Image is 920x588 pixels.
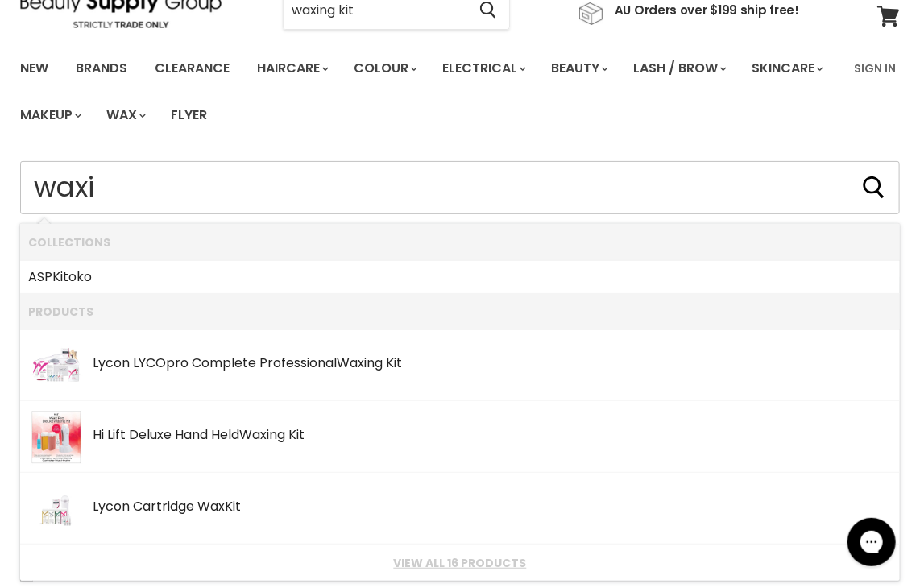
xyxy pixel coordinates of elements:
a: Brands [64,52,139,85]
li: Products: Lycon LYCOpro Complete Professional Waxing Kit [20,329,900,401]
div: Lycon Cartridge Wax [93,499,892,516]
img: Cartridge-Kit_WEB_200x.jpg [28,481,85,537]
b: Waxing [239,425,285,444]
li: Products: Lycon Cartridge Wax Kit [20,473,900,545]
a: Haircare [245,52,338,85]
a: Sign In [844,52,905,85]
img: Complete-Kit_WEB-1_200x.jpg [28,337,85,394]
b: Kit [386,354,402,372]
input: Search [20,161,900,214]
li: View All [20,545,900,581]
a: Skincare [740,52,833,85]
b: Kit [52,267,68,286]
a: Lash / Brow [621,52,736,85]
a: View all 16 products [28,557,892,569]
form: Product [20,161,900,214]
li: Collections [20,224,900,260]
li: Products [20,293,900,329]
li: Products: Hi Lift Deluxe Hand Held Waxing Kit [20,401,900,473]
div: Hi Lift Deluxe Hand Held [93,428,892,445]
a: Colour [342,52,427,85]
b: Kit [225,497,241,516]
li: Collections: ASP Kitoko [20,260,900,294]
button: Search [861,175,887,201]
a: Clearance [143,52,242,85]
b: Waxing [337,354,383,372]
a: New [8,52,60,85]
img: WAXHO2_200x.jpg [28,409,85,466]
b: Kit [288,425,305,444]
a: Wax [94,98,155,132]
div: Lycon LYCOpro Complete Professional [93,356,892,373]
ul: Main menu [8,45,844,139]
a: Electrical [430,52,536,85]
span: Skincare [39,568,86,584]
a: Beauty [539,52,618,85]
a: Flyer [159,98,219,132]
a: Makeup [8,98,91,132]
iframe: Gorgias live chat messenger [839,512,904,572]
a: ASPoko [28,264,892,290]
